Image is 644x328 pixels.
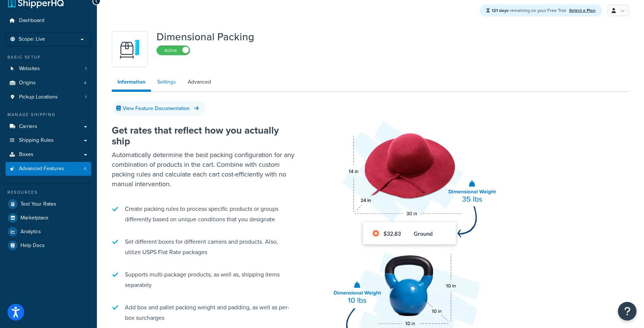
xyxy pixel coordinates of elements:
span: Dashboard [19,18,44,24]
a: Advanced Features4 [6,162,91,176]
strong: 121 days [492,7,509,14]
a: Information [112,75,151,92]
a: Origins4 [6,76,91,90]
span: Marketplace [20,215,48,221]
span: Websites [19,66,40,72]
a: Test Your Rates [6,197,91,211]
span: Scope: Live [19,36,45,43]
a: Pickup Locations1 [6,90,91,104]
span: Help Docs [20,243,45,249]
a: Marketplace [6,211,91,225]
span: Shipping Rules [19,137,54,144]
span: Boxes [19,151,34,158]
span: Analytics [20,229,41,235]
span: Origins [19,80,36,86]
span: Pickup Locations [19,94,58,100]
a: Select a Plan [569,7,596,14]
span: Carriers [19,124,37,130]
a: Analytics [6,225,91,238]
h2: Get rates that reflect how you actually ship [112,125,298,146]
label: Active [157,46,190,55]
li: Create packing rules to process specific products or groups differently based on unique condition... [112,200,298,228]
span: 1 [85,66,86,72]
span: 4 [84,166,86,172]
span: 1 [85,94,86,100]
li: Set different boxes for different carriers and products. Also, utilize USPS Flat Rate packages [112,233,298,261]
img: DTVBYsAAAAAASUVORK5CYII= [117,36,143,62]
a: Help Docs [6,239,91,252]
a: Dashboard [6,14,91,28]
a: Shipping Rules [6,134,91,147]
a: Websites1 [6,62,91,76]
li: Supports multi-package products, as well as, shipping items separately [112,266,298,294]
h1: Dimensional Packing [157,31,254,43]
a: View Feature Documentation [112,101,205,116]
li: Origins [6,76,91,90]
li: Websites [6,62,91,76]
span: Test Your Rates [20,201,56,207]
li: Advanced Features [6,162,91,176]
button: Open Resource Center [618,302,637,321]
span: 4 [84,80,86,86]
li: Add box and pallet packing weight and padding, as well as per-box surcharges [112,299,298,327]
a: Carriers [6,120,91,134]
a: Boxes [6,148,91,162]
span: remaining on your Free Trial [492,7,567,14]
a: Advanced [182,75,217,90]
div: Manage Shipping [6,112,91,118]
div: Basic Setup [6,54,91,60]
div: Resources [6,189,91,196]
span: Advanced Features [19,166,64,172]
a: Settings [152,75,181,90]
li: Pickup Locations [6,90,91,104]
p: Automatically determine the best packing configuration for any combination of products in the car... [112,150,298,189]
